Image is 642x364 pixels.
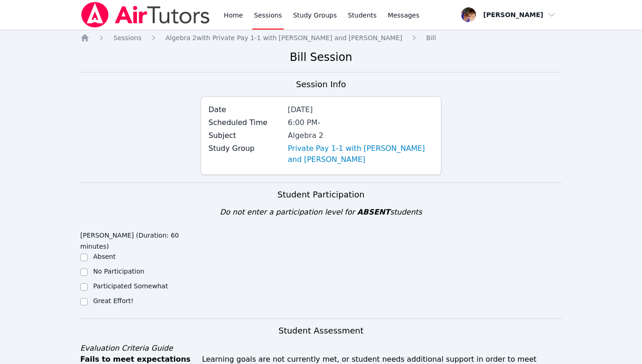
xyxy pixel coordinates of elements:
[93,253,116,260] label: Absent
[113,34,142,42] span: Sessions
[93,297,133,304] label: Great Effort!
[80,343,562,354] div: Evaluation Criteria Guide
[357,208,390,216] span: ABSENT
[80,188,562,201] h3: Student Participation
[80,207,562,218] div: Do not enter a participation level for students
[426,34,436,42] span: Bill
[288,117,434,128] div: 6:00 PM -
[208,130,282,141] label: Subject
[113,33,142,42] a: Sessions
[80,324,562,337] h3: Student Assessment
[93,268,144,275] label: No Participation
[208,117,282,128] label: Scheduled Time
[296,78,346,91] h3: Session Info
[80,227,201,252] legend: [PERSON_NAME] (Duration: 60 minutes)
[288,143,434,165] a: Private Pay 1-1 with [PERSON_NAME] and [PERSON_NAME]
[166,34,402,42] span: Algebra 2 with Private Pay 1-1 with [PERSON_NAME] and [PERSON_NAME]
[426,33,436,42] a: Bill
[93,282,168,290] label: Participated Somewhat
[208,104,282,115] label: Date
[288,104,434,115] div: [DATE]
[80,2,211,28] img: Air Tutors
[288,130,434,141] div: Algebra 2
[166,33,402,42] a: Algebra 2with Private Pay 1-1 with [PERSON_NAME] and [PERSON_NAME]
[208,143,282,154] label: Study Group
[80,33,562,42] nav: Breadcrumb
[80,50,562,65] h2: Bill Session
[388,11,420,20] span: Messages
